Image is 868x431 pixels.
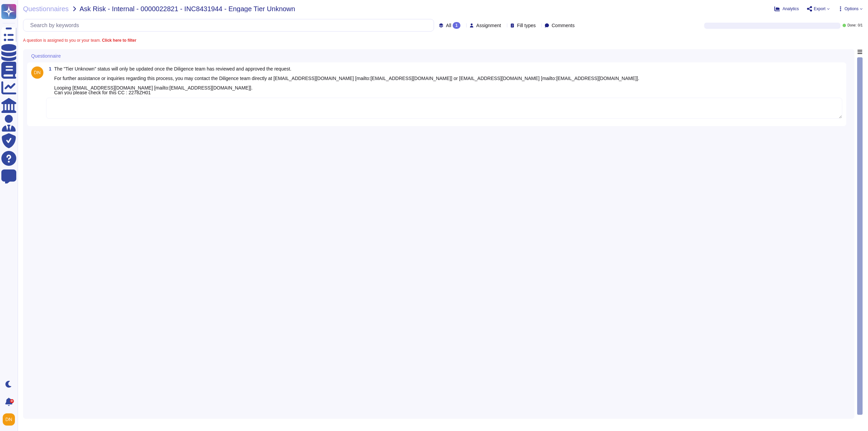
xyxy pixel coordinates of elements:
span: Ask Risk - Internal - 0000022821 - INC8431944 - Engage Tier Unknown [80,5,295,12]
img: user [3,413,15,426]
span: 0 / 1 [858,24,863,27]
span: 1 [46,66,52,71]
span: Fill types [517,23,536,28]
span: All [446,23,451,28]
span: Questionnaires [23,5,69,12]
span: Analytics [783,7,799,11]
span: Assignment [476,23,501,28]
b: Click here to filter [101,38,136,43]
span: Comments [552,23,575,28]
span: Questionnaire [31,54,61,58]
span: Done: [847,24,856,27]
span: Options [845,7,859,11]
span: A question is assigned to you or your team. [23,38,136,42]
img: user [31,66,43,79]
div: 1 [453,22,460,29]
button: user [1,412,20,427]
span: The "Tier Unknown" status will only be updated once the Diligence team has reviewed and approved ... [54,66,639,95]
div: 9+ [10,399,14,403]
span: Export [814,7,826,11]
input: Search by keywords [27,19,434,31]
button: Analytics [774,6,799,12]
